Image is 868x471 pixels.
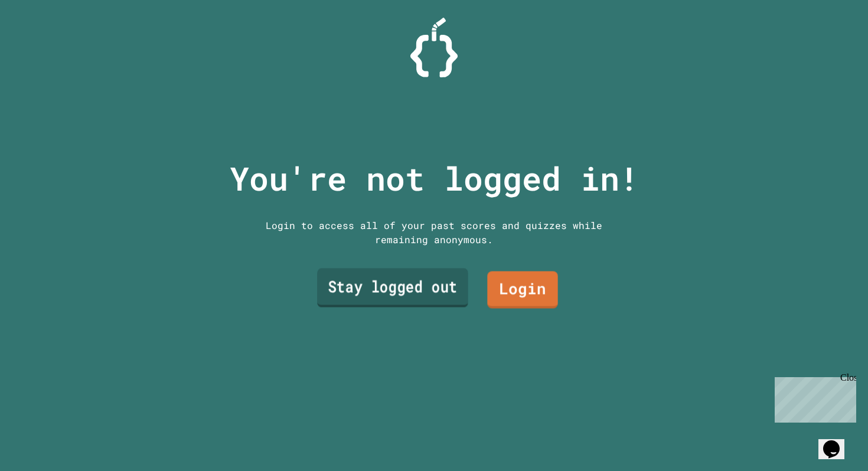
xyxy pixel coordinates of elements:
[230,154,639,203] p: You're not logged in!
[770,372,856,423] iframe: chat widget
[5,5,81,75] div: Chat with us now!Close
[410,18,458,77] img: Logo.svg
[317,268,468,307] a: Stay logged out
[487,271,557,308] a: Login
[257,218,611,247] div: Login to access all of your past scores and quizzes while remaining anonymous.
[818,424,856,459] iframe: chat widget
